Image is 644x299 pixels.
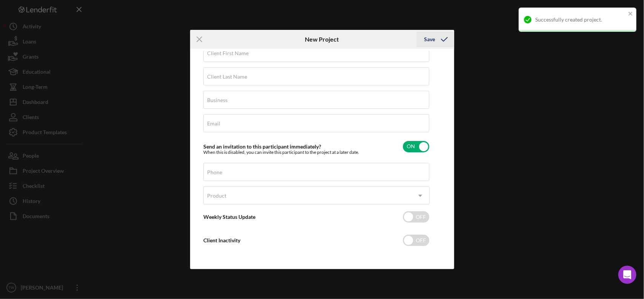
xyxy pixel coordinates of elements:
[628,11,633,18] button: close
[207,193,227,199] div: Product
[424,32,435,47] div: Save
[204,214,256,220] label: Weekly Status Update
[535,17,626,23] div: Successfully created project.
[207,97,228,103] label: Business
[417,32,454,47] button: Save
[207,121,221,127] label: Email
[207,50,249,56] label: Client First Name
[207,169,223,175] label: Phone
[204,237,241,243] label: Client Inactivity
[204,150,360,155] div: When this is disabled, you can invite this participant to the project at a later date.
[618,266,636,284] div: Open Intercom Messenger
[204,143,321,150] label: Send an invitation to this participant immediately?
[305,36,339,43] h6: New Project
[207,74,247,80] label: Client Last Name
